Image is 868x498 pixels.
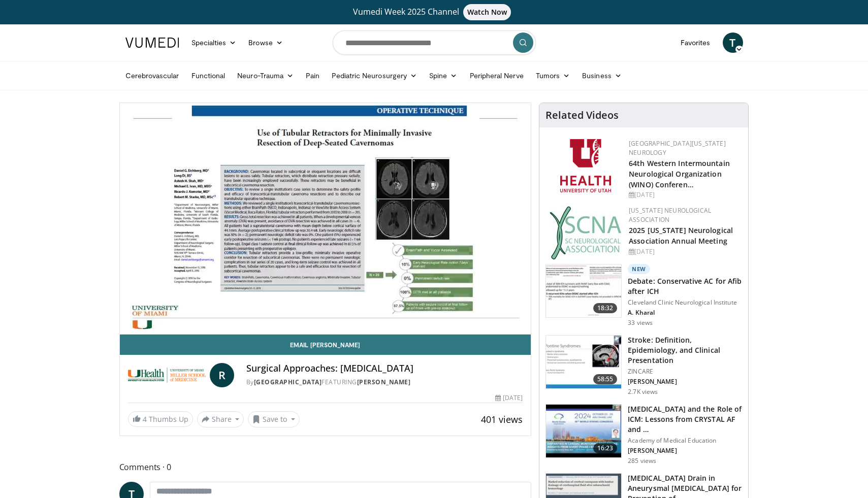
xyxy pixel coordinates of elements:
a: Neuro-Trauma [231,65,300,86]
a: Cerebrovascular [119,65,185,86]
a: Favorites [674,32,717,53]
p: [PERSON_NAME] [628,447,742,455]
p: New [628,264,650,274]
img: VuMedi Logo [125,38,179,48]
a: 64th Western Intermountain Neurological Organization (WINO) Conferen… [629,158,730,189]
h3: [MEDICAL_DATA] and the Role of ICM: Lessons from CRYSTAL AF and … [628,404,742,435]
h3: Debate: Conservative AC for Afib after ICH [628,276,742,296]
div: By FEATURING [246,378,523,387]
a: R [210,363,234,387]
span: 58:55 [593,374,618,384]
img: University of Miami [128,363,206,387]
a: Email [PERSON_NAME] [120,335,531,355]
span: 401 views [481,413,523,425]
video-js: Video Player [120,103,531,335]
p: 285 views [628,457,656,465]
p: A. Kharal [628,309,742,317]
p: Cleveland Clinic Neurological Institute [628,298,742,307]
button: Share [197,411,244,427]
div: [DATE] [629,190,740,200]
p: 2.7K views [628,388,658,396]
div: [DATE] [495,393,523,403]
a: Browse [242,32,289,53]
h3: Stroke: Definition, Epidemiology, and Clinical Presentation [628,335,742,366]
a: [GEOGRAPHIC_DATA][US_STATE] Neurology [629,139,726,157]
a: Pain [300,65,326,86]
span: 16:23 [593,443,618,453]
span: 18:32 [593,303,618,313]
span: Comments 0 [119,460,532,474]
a: T [723,32,743,53]
p: [PERSON_NAME] [628,378,742,386]
a: 4 Thumbs Up [128,411,193,427]
a: Peripheral Nerve [464,65,530,86]
input: Search topics, interventions [333,30,536,55]
a: 2025 [US_STATE] Neurological Association Annual Meeting [629,225,733,246]
a: Spine [423,65,463,86]
p: 33 views [628,319,653,327]
img: 514e11ea-87f1-47fb-adb8-ddffea0a3059.150x105_q85_crop-smart_upscale.jpg [546,264,621,317]
a: 58:55 Stroke: Definition, Epidemiology, and Clinical Presentation ZINCARE [PERSON_NAME] 2.7K views [545,335,742,396]
img: f6362829-b0a3-407d-a044-59546adfd345.png.150x105_q85_autocrop_double_scale_upscale_version-0.2.png [560,139,611,192]
a: 16:23 [MEDICAL_DATA] and the Role of ICM: Lessons from CRYSTAL AF and … Academy of Medical Educat... [545,404,742,465]
div: [DATE] [629,247,740,256]
a: [US_STATE] Neurological Association [629,206,711,224]
span: Watch Now [463,4,511,20]
a: Business [576,65,628,86]
a: [PERSON_NAME] [357,378,411,386]
span: 4 [143,414,147,424]
a: Specialties [185,32,243,53]
a: Pediatric Neurosurgery [326,65,423,86]
a: Tumors [530,65,576,86]
img: 26d5732c-95f1-4678-895e-01ffe56ce748.150x105_q85_crop-smart_upscale.jpg [546,336,621,388]
h4: Surgical Approaches: [MEDICAL_DATA] [246,363,523,374]
a: Vumedi Week 2025 ChannelWatch Now [127,4,742,20]
p: Academy of Medical Education [628,437,742,445]
img: 64538175-078f-408f-93bb-01b902d7e9f3.150x105_q85_crop-smart_upscale.jpg [546,405,621,457]
a: Functional [185,65,232,86]
p: ZINCARE [628,368,742,376]
button: Save to [248,411,300,427]
a: 18:32 New Debate: Conservative AC for Afib after ICH Cleveland Clinic Neurological Institute A. K... [545,264,742,327]
h4: Related Videos [545,109,619,121]
a: [GEOGRAPHIC_DATA] [254,378,322,386]
img: b123db18-9392-45ae-ad1d-42c3758a27aa.jpg.150x105_q85_autocrop_double_scale_upscale_version-0.2.jpg [550,206,622,259]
